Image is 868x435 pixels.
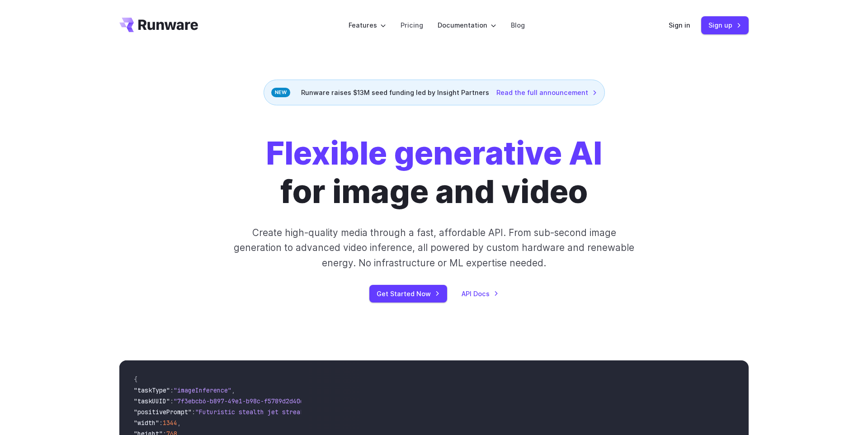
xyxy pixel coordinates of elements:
a: Sign in [669,20,690,30]
span: "Futuristic stealth jet streaking through a neon-lit cityscape with glowing purple exhaust" [195,408,524,416]
a: Get Started Now [369,285,447,303]
span: { [134,375,137,383]
span: "positivePrompt" [134,408,192,416]
span: "taskUUID" [134,397,170,405]
a: Sign up [701,16,749,34]
span: "width" [134,419,159,427]
p: Create high-quality media through a fast, affordable API. From sub-second image generation to adv... [233,225,636,270]
span: : [159,419,163,427]
span: , [177,419,181,427]
strong: Flexible generative AI [266,134,602,172]
label: Features [349,20,386,30]
a: Pricing [401,20,423,30]
label: Documentation [438,20,496,30]
div: Runware raises $13M seed funding led by Insight Partners [264,80,605,105]
a: Blog [511,20,525,30]
a: Read the full announcement [496,87,597,98]
a: Go to / [119,18,198,32]
span: "7f3ebcb6-b897-49e1-b98c-f5789d2d40d7" [174,397,311,405]
span: : [170,397,174,405]
span: 1344 [163,419,177,427]
span: : [192,408,195,416]
span: "imageInference" [174,386,231,394]
span: : [170,386,174,394]
span: , [231,386,235,394]
span: "taskType" [134,386,170,394]
a: API Docs [462,288,499,299]
h1: for image and video [266,134,602,211]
